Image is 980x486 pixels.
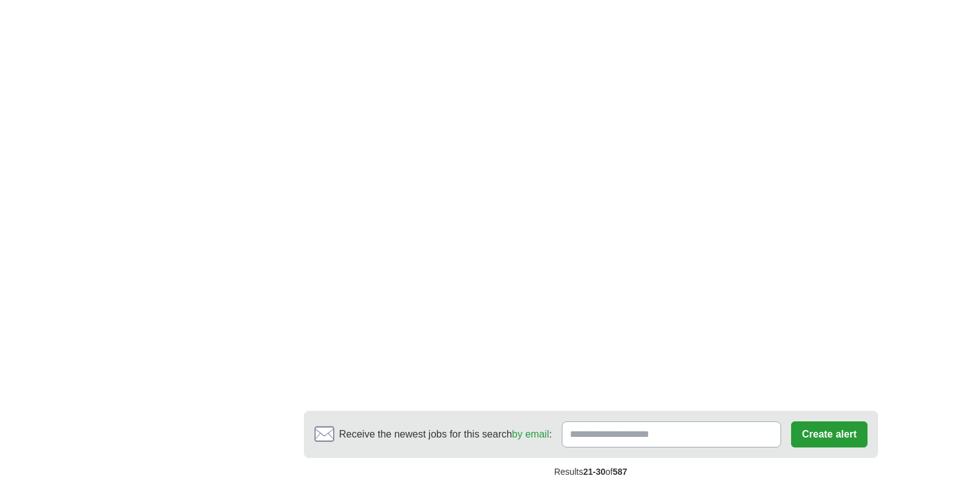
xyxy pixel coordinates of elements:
[583,467,605,477] span: 21-30
[791,421,867,447] button: Create alert
[613,467,627,477] span: 587
[304,458,878,486] div: Results of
